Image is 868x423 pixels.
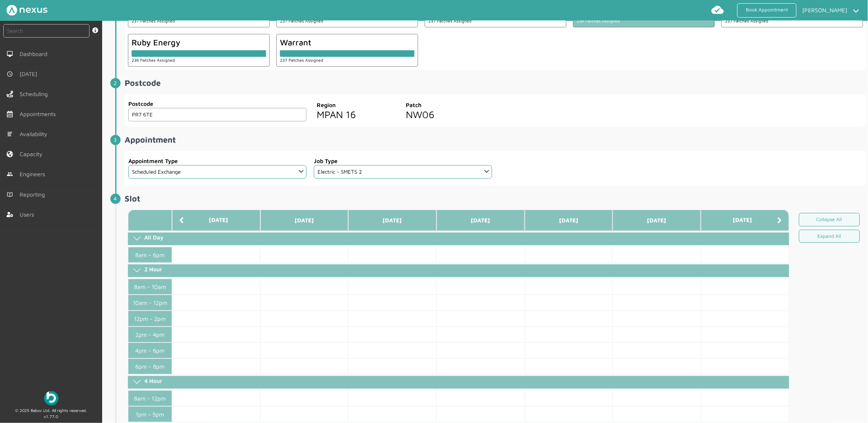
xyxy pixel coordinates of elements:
td: 8am - 6pm [128,247,172,263]
small: 237 Patches Assigned [428,18,472,23]
a: All Day [128,233,789,245]
td: 4pm - 6pm [128,342,172,358]
a: Next [778,217,782,224]
span: Reporting [20,191,48,198]
img: scheduling-left-menu.svg [7,91,13,97]
th: [DATE] [348,210,436,231]
img: Beboc Logo [44,391,58,405]
span: Engineers [20,171,48,177]
td: 2pm - 4pm [128,327,172,342]
label: 2 Hour [144,266,162,273]
small: 237 Patches Assigned [280,18,323,23]
img: md-list.svg [7,131,13,137]
span: Capacity [20,151,46,157]
td: 10am - 12pm [128,295,172,311]
th: [DATE] [436,210,525,231]
small: 237 Patches Assigned [132,18,175,23]
span: Dashboard [20,51,51,57]
img: user-left-menu.svg [7,211,13,218]
th: [DATE] [172,210,260,231]
img: md-cloud-done.svg [711,3,724,16]
td: 6pm - 8pm [128,358,172,374]
img: md-book.svg [7,191,13,198]
label: All Day [144,234,163,241]
span: Availability [20,131,51,137]
a: Previous [179,217,183,224]
a: Book Appointment [737,3,796,18]
h2: Postcode ️️️ [125,78,866,87]
th: [DATE] [701,210,789,231]
label: Patch [406,101,489,109]
small: 236 Patches Assigned [577,18,620,23]
img: md-people.svg [7,171,13,177]
td: 8am - 10am [128,279,172,295]
img: capacity-left-menu.svg [7,151,13,157]
a: Collapse All [799,213,860,226]
td: 1pm - 5pm [128,406,172,422]
a: 2 Hour [128,264,789,277]
img: Nexus [7,5,47,16]
span: [DATE] [20,71,40,77]
h2: Slot ️️️ [125,194,866,203]
input: Search by: Ref, PostCode, MPAN, MPRN, Account, Customer [3,24,89,38]
a: 4 Hour [128,376,789,389]
span: NW06 [406,109,435,120]
th: [DATE] [613,210,701,231]
label: Job Type [314,157,492,165]
img: appointments-left-menu.svg [7,111,13,117]
div: Warrant [280,38,414,47]
label: Appointment Type [128,157,306,165]
td: 8am - 12pm [128,390,172,406]
label: Region [317,101,400,109]
small: 236 Patches Assigned [132,58,175,63]
th: [DATE] [260,210,349,231]
span: Appointments [20,111,59,117]
span: MPAN 16 [317,109,356,120]
small: 237 Patches Assigned [280,58,323,63]
td: 12pm - 2pm [128,311,172,327]
span: Scheduling [20,91,51,97]
img: md-time.svg [7,71,13,77]
span: Users [20,211,37,218]
h2: Appointment ️️️ [125,135,866,144]
label: 4 Hour [144,377,162,384]
div: Ruby Energy [132,38,266,47]
small: 237 Patches Assigned [725,18,768,23]
label: Postcode [128,99,306,108]
a: Expand All [799,230,860,243]
img: md-desktop.svg [7,51,13,57]
th: [DATE] [525,210,613,231]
